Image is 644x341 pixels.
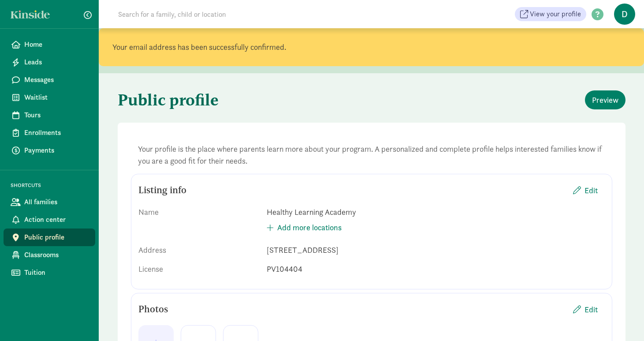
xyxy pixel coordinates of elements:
[585,90,625,109] button: Preview
[4,71,95,89] a: Messages
[267,263,605,275] div: PV104404
[138,244,260,256] div: Address
[566,300,605,319] button: Edit
[138,206,260,237] div: Name
[4,89,95,106] a: Waitlist
[112,42,630,52] p: Your email address has been successfully confirmed.
[24,39,88,50] span: Home
[566,181,605,200] button: Edit
[4,229,95,246] a: Public profile
[277,221,342,233] span: Add more locations
[4,142,95,159] a: Payments
[4,264,95,281] a: Tuition
[4,36,95,53] a: Home
[24,197,88,207] span: All families
[584,184,598,196] span: Edit
[24,145,88,156] span: Payments
[530,9,581,19] span: View your profile
[138,304,168,315] h5: Photos
[113,5,360,23] input: Search for a family, child or location
[138,263,260,275] div: License
[138,185,186,195] h5: Listing info
[260,218,349,237] button: Add more locations
[592,94,618,106] span: Preview
[4,106,95,124] a: Tours
[24,127,88,138] span: Enrollments
[515,7,586,21] a: View your profile
[4,246,95,264] a: Classrooms
[118,84,370,116] h1: Public profile
[24,214,88,225] span: Action center
[267,244,605,256] div: [STREET_ADDRESS]
[24,250,88,260] span: Classrooms
[24,92,88,103] span: Waitlist
[24,57,88,67] span: Leads
[24,232,88,243] span: Public profile
[24,75,88,85] span: Messages
[24,110,88,120] span: Tours
[4,124,95,142] a: Enrollments
[614,4,635,25] span: D
[4,193,95,211] a: All families
[4,211,95,229] a: Action center
[4,53,95,71] a: Leads
[267,206,605,218] div: Healthy Learning Academy
[584,304,598,315] span: Edit
[24,267,88,278] span: Tuition
[131,136,612,174] div: Your profile is the place where parents learn more about your program. A personalized and complet...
